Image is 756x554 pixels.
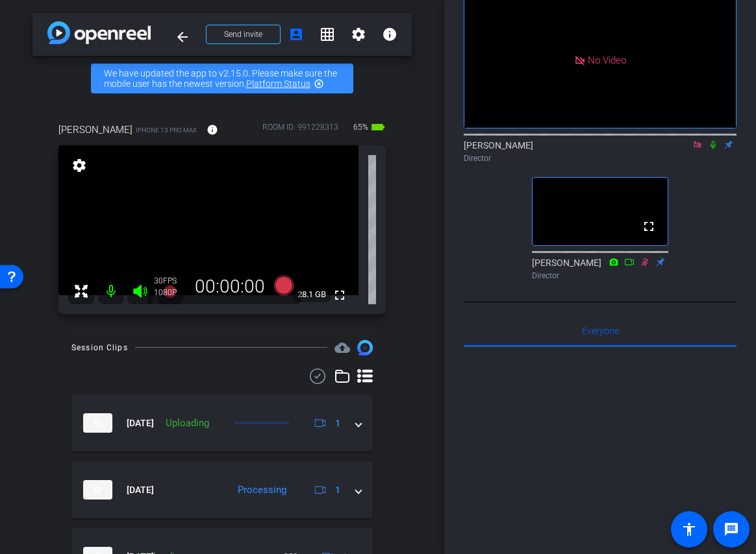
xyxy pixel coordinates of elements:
span: No Video [588,54,626,66]
span: [DATE] [127,416,154,430]
img: app-logo [47,21,151,44]
mat-icon: arrow_back [175,29,190,45]
mat-icon: fullscreen [641,219,657,234]
div: Session Clips [71,341,128,354]
div: We have updated the app to v2.15.0. Please make sure the mobile user has the newest version. [91,64,353,93]
div: Uploading [159,416,216,431]
mat-icon: info [207,124,218,136]
div: [PERSON_NAME] [464,139,737,164]
span: iPhone 13 Pro Max [136,125,197,135]
mat-icon: message [724,522,739,537]
span: Destinations for your clips [334,340,350,355]
div: ROOM ID: 991228313 [262,121,338,140]
span: FPS [163,276,177,285]
mat-icon: highlight_off [314,78,324,89]
span: Send invite [224,29,262,40]
span: 65% [351,117,370,138]
div: Director [464,152,737,164]
span: Everyone [582,326,619,335]
div: Processing [231,483,293,498]
div: [PERSON_NAME] [532,256,668,282]
img: Session clips [357,340,373,355]
mat-expansion-panel-header: thumb-nail[DATE]Processing1 [71,461,373,518]
span: [DATE] [127,483,154,497]
a: Platform Status [246,78,310,89]
span: 1 [335,483,340,497]
mat-icon: fullscreen [332,287,347,303]
img: thumb-nail [83,413,112,433]
mat-icon: cloud_upload [334,340,350,355]
mat-icon: account_box [288,27,304,42]
mat-expansion-panel-header: thumb-nail[DATE]Uploading1 [71,394,373,452]
span: 1 [335,416,340,430]
span: 28.1 GB [293,287,331,302]
div: Director [532,270,668,282]
div: 1080P [154,287,186,298]
img: thumb-nail [83,480,112,500]
mat-icon: settings [70,158,88,173]
mat-icon: accessibility [681,522,697,537]
mat-icon: grid_on [320,27,335,42]
mat-icon: settings [351,27,366,42]
div: 30 [154,276,186,286]
span: [PERSON_NAME] [58,123,132,137]
mat-icon: battery_std [370,119,386,135]
div: 00:00:00 [186,276,273,298]
mat-icon: info [382,27,397,42]
button: Send invite [206,25,281,44]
